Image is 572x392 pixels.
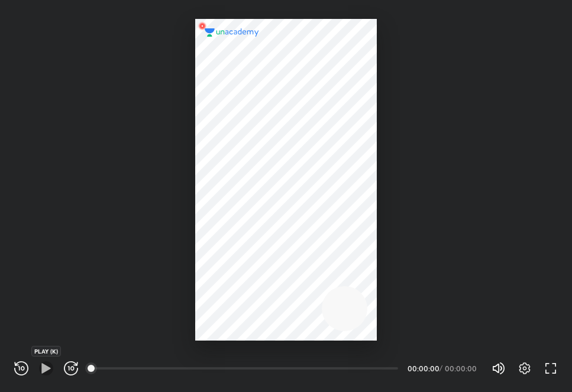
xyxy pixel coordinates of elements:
img: logo.2a7e12a2.svg [205,28,259,37]
div: PLAY (K) [31,346,61,357]
div: 00:00:00 [445,365,477,372]
div: 00:00:00 [408,365,437,372]
div: / [439,365,442,372]
img: wMgqJGBwKWe8AAAAABJRU5ErkJggg== [195,19,209,33]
